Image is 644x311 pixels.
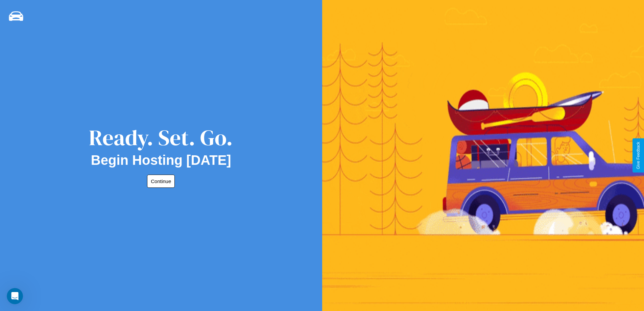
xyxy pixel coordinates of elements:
h2: Begin Hosting [DATE] [91,153,231,168]
button: Continue [147,175,175,188]
div: Ready. Set. Go. [89,123,233,153]
iframe: Intercom live chat [7,288,23,304]
div: Give Feedback [636,142,641,169]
